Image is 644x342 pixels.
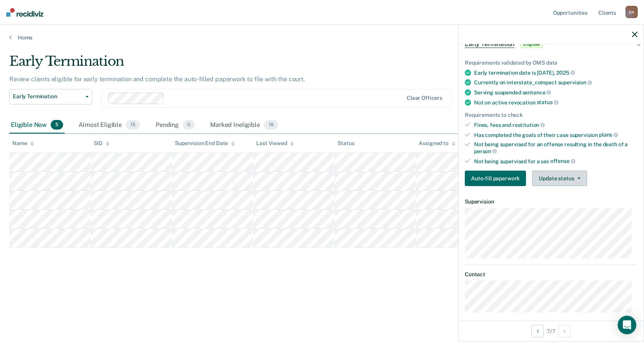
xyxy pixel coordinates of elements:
[459,32,644,56] div: Early TerminationEligible
[532,171,587,186] button: Update status
[419,140,455,147] div: Assigned to
[512,122,545,128] span: restitution
[537,99,558,105] span: status
[9,117,65,134] div: Eligible Now
[474,158,637,165] div: Not being supervised for a sex
[465,60,637,66] div: Requirements validated by OMS data
[474,132,637,139] div: Has completed the goals of their case supervision
[9,75,305,83] p: Review clients eligible for early termination and complete the auto-filled paperwork to file with...
[13,93,82,100] span: Early Termination
[77,117,142,134] div: Almost Eligible
[474,89,637,96] div: Serving suspended
[12,140,34,147] div: Name
[531,325,544,337] button: Previous Opportunity
[154,117,196,134] div: Pending
[9,53,492,75] div: Early Termination
[558,79,592,85] span: supervision
[465,271,637,278] dt: Contact
[175,140,235,147] div: Supervision End Date
[209,117,279,134] div: Marked Ineligible
[474,148,497,154] span: person
[94,140,110,147] div: SID
[625,6,638,18] div: D A
[6,8,43,17] img: Recidiviz
[474,79,637,86] div: Currently on interstate_compact
[465,40,514,48] span: Early Termination
[465,171,526,186] button: Auto-fill paperwork
[51,120,63,130] span: 5
[407,95,442,101] div: Clear officers
[126,120,140,130] span: 15
[550,158,575,164] span: offense
[459,321,644,341] div: 7 / 7
[465,198,637,205] dt: Supervision
[474,99,637,106] div: Not on active revocation
[256,140,294,147] div: Last Viewed
[465,112,637,118] div: Requirements to check
[522,89,552,96] span: sentence
[337,140,354,147] div: Status
[558,325,571,337] button: Next Opportunity
[264,120,278,130] span: 18
[9,34,635,41] a: Home
[618,316,636,334] div: Open Intercom Messenger
[599,132,618,138] span: plans
[474,69,637,76] div: Early termination date is [DATE],
[474,121,637,128] div: Fines, fees and
[556,70,575,76] span: 2025
[474,141,637,154] div: Not being supervised for an offense resulting in the death of a
[183,120,195,130] span: 0
[465,171,529,186] a: Navigate to form link
[521,40,543,48] span: Eligible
